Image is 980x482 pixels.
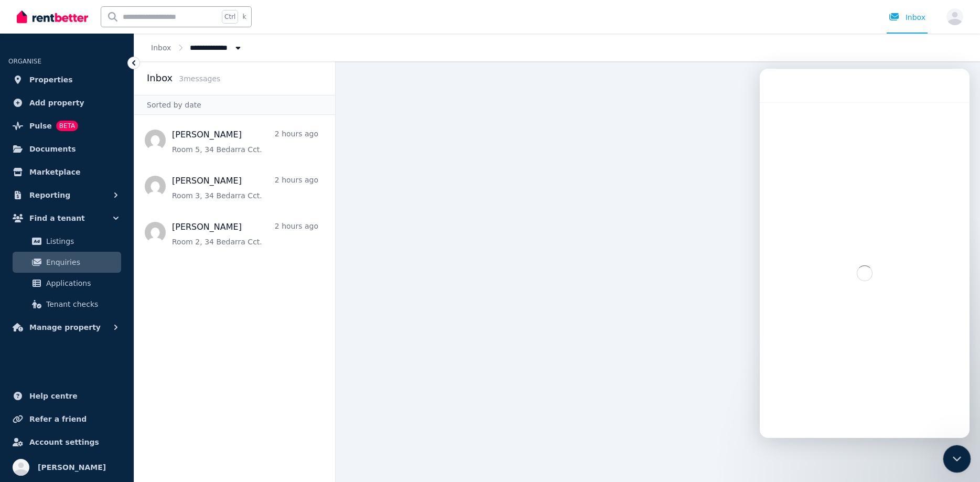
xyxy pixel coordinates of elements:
[8,208,125,229] button: Find a tenant
[46,277,117,290] span: Applications
[29,189,70,201] span: Reporting
[46,235,117,248] span: Listings
[17,9,88,25] img: RentBetter
[29,436,99,448] span: Account settings
[760,69,970,438] iframe: Intercom live chat
[46,256,117,269] span: Enquiries
[13,252,121,273] a: Enquiries
[8,69,125,90] a: Properties
[29,143,76,155] span: Documents
[29,321,101,334] span: Manage property
[8,115,125,136] a: PulseBETA
[222,10,238,24] span: Ctrl
[8,317,125,338] button: Manage property
[242,13,246,21] span: k
[8,138,125,159] a: Documents
[8,92,125,113] a: Add property
[29,390,78,402] span: Help centre
[13,294,121,315] a: Tenant checks
[179,74,220,83] span: 3 message s
[134,115,335,482] nav: Message list
[172,128,318,155] a: [PERSON_NAME]2 hours agoRoom 5, 34 Bedarra Cct.
[889,12,925,23] div: Inbox
[29,120,52,132] span: Pulse
[147,71,173,85] h2: Inbox
[8,58,41,65] span: ORGANISE
[172,175,318,201] a: [PERSON_NAME]2 hours agoRoom 3, 34 Bedarra Cct.
[172,221,318,247] a: [PERSON_NAME]2 hours agoRoom 2, 34 Bedarra Cct.
[8,409,125,430] a: Refer a friend
[151,44,171,52] a: Inbox
[56,121,78,131] span: BETA
[29,73,73,86] span: Properties
[943,445,971,473] iframe: Intercom live chat
[29,166,80,178] span: Marketplace
[13,273,121,294] a: Applications
[134,34,260,61] nav: Breadcrumb
[29,212,85,224] span: Find a tenant
[8,162,125,183] a: Marketplace
[38,461,106,474] span: [PERSON_NAME]
[46,298,117,310] span: Tenant checks
[134,95,335,115] div: Sorted by date
[29,97,84,109] span: Add property
[29,413,87,425] span: Refer a friend
[8,432,125,453] a: Account settings
[8,185,125,206] button: Reporting
[8,385,125,406] a: Help centre
[13,231,121,252] a: Listings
